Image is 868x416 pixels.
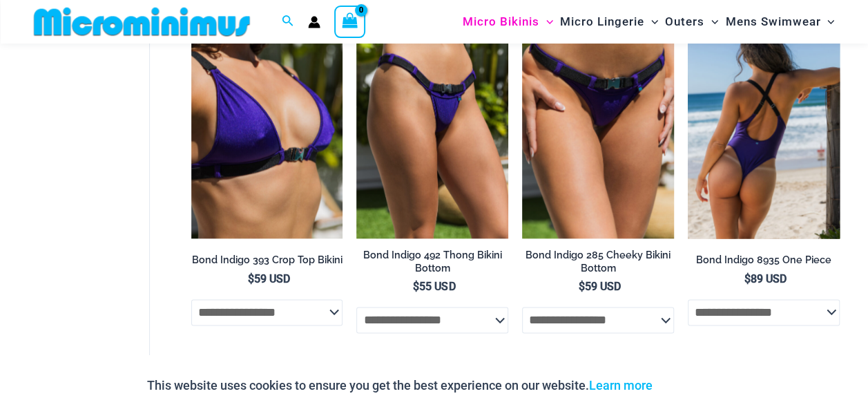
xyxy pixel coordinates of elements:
span: $ [247,272,253,285]
p: This website uses cookies to ensure you get the best experience on our website. [147,375,653,396]
img: MM SHOP LOGO FLAT [28,6,255,37]
nav: Site Navigation [457,2,840,41]
span: Menu Toggle [820,4,834,39]
a: OutersMenu ToggleMenu Toggle [662,4,722,39]
bdi: 59 USD [579,280,621,293]
a: Micro LingerieMenu ToggleMenu Toggle [557,4,662,39]
h2: Bond Indigo 492 Thong Bikini Bottom [356,249,508,274]
h2: Bond Indigo 8935 One Piece [688,254,840,267]
span: Micro Bikinis [463,4,539,39]
span: $ [413,280,419,293]
bdi: 55 USD [413,280,455,293]
img: Bond Indigo 393 Top 02 [191,11,343,239]
span: Menu Toggle [704,4,718,39]
button: Accept [663,369,722,402]
span: $ [579,280,585,293]
a: Mens SwimwearMenu ToggleMenu Toggle [722,4,838,39]
a: Bond Indigo 285 Cheeky Bikini Bottom [522,249,674,280]
a: View Shopping Cart, empty [334,6,366,37]
bdi: 89 USD [744,272,787,285]
a: Account icon link [308,16,320,28]
span: $ [744,272,751,285]
a: Micro BikinisMenu ToggleMenu Toggle [459,4,557,39]
a: Bond Indigo 8935 One Piece [688,254,840,272]
span: Mens Swimwear [725,4,820,39]
a: Search icon link [282,13,294,30]
a: Bond Indigo 393 Top 02Bond Indigo 393 Top 03Bond Indigo 393 Top 03 [191,11,343,239]
span: Menu Toggle [644,4,658,39]
bdi: 59 USD [247,272,289,285]
a: Bond Indigo 492 Thong Bikini 02Bond Indigo 492 Thong Bikini 03Bond Indigo 492 Thong Bikini 03 [356,11,508,239]
a: Bond Indigo 8935 One Piece 09Bond Indigo 8935 One Piece 10Bond Indigo 8935 One Piece 10 [688,11,840,239]
h2: Bond Indigo 285 Cheeky Bikini Bottom [522,249,674,274]
span: Menu Toggle [539,4,553,39]
img: Bond Indigo 8935 One Piece 10 [688,11,840,239]
span: Outers [665,4,704,39]
a: Bond Indigo 393 Crop Top Bikini [191,254,343,272]
img: Bond Indigo 285 Cheeky Bikini 01 [522,11,674,239]
img: Bond Indigo 492 Thong Bikini 02 [356,11,508,239]
a: Learn more [589,378,653,393]
h2: Bond Indigo 393 Crop Top Bikini [191,254,343,267]
span: Micro Lingerie [560,4,644,39]
a: Bond Indigo 285 Cheeky Bikini 01Bond Indigo 285 Cheeky Bikini 02Bond Indigo 285 Cheeky Bikini 02 [522,11,674,239]
a: Bond Indigo 492 Thong Bikini Bottom [356,249,508,280]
